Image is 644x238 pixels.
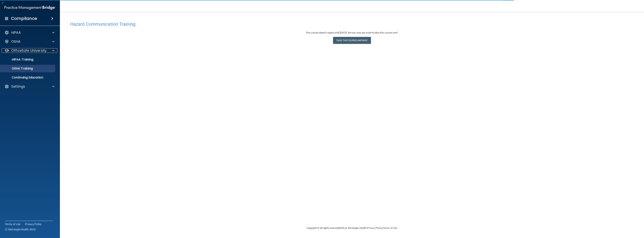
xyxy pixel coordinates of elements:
p: OSHA [11,39,21,44]
div: This course doesn’t expire until [DATE]. Are you sure you want to take this course now? [70,31,634,35]
p: HIPAA [11,30,21,35]
a: OfficeSafe University [4,48,54,53]
a: Privacy Policy [25,222,42,226]
a: HIPAA [4,30,54,35]
h4: Hazard Communication Training [70,22,634,27]
div: Copyright © All rights reserved 2025 @ Rectangle Health | | [284,222,420,234]
a: Terms of Use [383,227,397,229]
p: Continuing Education [2,76,54,79]
img: PMB logo [4,4,55,11]
p: OfficeSafe University [11,48,47,53]
p: Settings [11,84,25,89]
button: Take the course anyway! [333,37,371,44]
p: HIPAA Training [2,58,33,61]
a: Settings [4,84,54,89]
a: OSHA [4,39,54,44]
span: Ⓒ Rectangle Health 2024 [5,228,36,231]
a: Terms of Use [5,222,20,226]
h4: Compliance [11,16,37,21]
a: Privacy Policy [367,227,382,229]
p: OSHA Training [2,67,33,70]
